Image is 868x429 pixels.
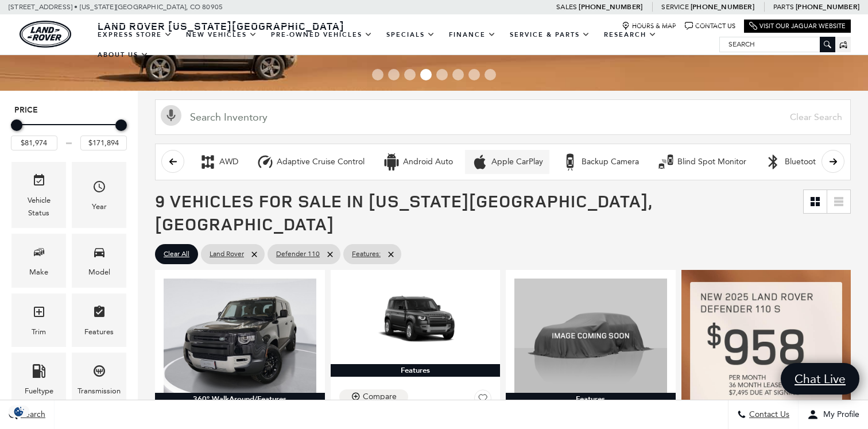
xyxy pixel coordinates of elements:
a: Land Rover [US_STATE][GEOGRAPHIC_DATA] [91,19,351,33]
input: Maximum [80,136,127,150]
button: Blind Spot MonitorBlind Spot Monitor [651,150,753,174]
span: Features : [352,250,381,258]
div: Make [29,266,48,279]
span: Go to slide 2 [388,69,400,80]
a: Visit Our Jaguar Website [749,22,846,30]
div: Features [331,364,501,377]
a: [PHONE_NUMBER] [691,2,754,11]
div: Features [84,326,114,338]
a: Specials [379,25,442,45]
div: Vehicle Status [20,194,57,219]
input: Search [720,37,835,51]
a: Chat Live [781,363,859,395]
a: [STREET_ADDRESS] • [US_STATE][GEOGRAPHIC_DATA], CO 80905 [9,3,223,11]
h5: Price [14,105,123,115]
span: Features [92,302,106,326]
span: Go to slide 4 [420,69,432,80]
div: ModelModel [72,234,126,287]
div: Adaptive Cruise Control [257,153,274,171]
div: Model [88,266,110,279]
span: Go to slide 6 [452,69,464,80]
button: Compare Vehicle [339,389,408,404]
div: Backup Camera [582,157,639,167]
div: Price [11,115,127,150]
span: Parts [773,3,794,11]
div: Bluetooth [785,157,820,167]
a: land-rover [20,21,71,48]
div: Fueltype [25,385,53,397]
div: TransmissionTransmission [72,353,126,406]
div: YearYear [72,162,126,228]
span: Make [32,242,46,266]
div: Blind Spot Monitor [677,157,746,167]
span: Defender 110 [276,247,320,261]
img: 2025 LAND ROVER Defender 110 S [514,279,667,393]
div: Android Auto [403,157,453,167]
span: Trim [32,302,46,326]
input: Minimum [11,136,57,150]
button: Apple CarPlayApple CarPlay [465,150,549,174]
div: Apple CarPlay [471,153,489,171]
div: Transmission [77,385,121,397]
div: FeaturesFeatures [72,293,126,347]
a: Hours & Map [622,22,676,30]
div: Compare [363,392,397,402]
a: [PHONE_NUMBER] [579,2,642,11]
span: Chat Live [789,371,851,387]
span: Land Rover [US_STATE][GEOGRAPHIC_DATA] [98,19,344,33]
span: Clear All [164,247,189,261]
div: 360° WalkAround/Features [155,393,325,405]
div: Bluetooth [765,153,782,171]
span: Go to slide 3 [404,69,416,80]
div: Minimum Price [11,119,22,131]
span: 9 Vehicles for Sale in [US_STATE][GEOGRAPHIC_DATA], [GEOGRAPHIC_DATA] [155,189,652,235]
div: Adaptive Cruise Control [277,157,365,167]
svg: Click to toggle on voice search [161,105,181,126]
a: [PHONE_NUMBER] [796,2,859,11]
img: 2025 LAND ROVER Defender 110 S [164,279,316,393]
nav: Main Navigation [91,25,719,65]
a: Service & Parts [503,25,597,45]
span: Vehicle [32,171,46,194]
span: Sales [556,3,577,11]
a: Contact Us [685,22,735,30]
img: Opt-Out Icon [6,405,32,418]
span: Go to slide 8 [485,69,496,80]
div: FueltypeFueltype [11,353,66,406]
button: Open user profile menu [799,400,868,429]
a: Finance [442,25,503,45]
a: Pre-Owned Vehicles [264,25,379,45]
button: scroll left [161,150,184,173]
section: Click to Open Cookie Consent Modal [6,405,32,418]
button: Android AutoAndroid Auto [377,150,459,174]
a: EXPRESS STORE [91,25,179,45]
span: My Profile [819,410,859,420]
button: Adaptive Cruise ControlAdaptive Cruise Control [250,150,371,174]
img: 2025 LAND ROVER Defender 110 400PS S [339,279,492,364]
button: Backup CameraBackup Camera [555,150,645,174]
div: TrimTrim [11,293,66,347]
button: Save Vehicle [474,389,491,411]
span: Service [661,3,688,11]
div: AWD [219,157,238,167]
div: Apple CarPlay [491,157,543,167]
span: Fueltype [32,361,46,385]
div: Blind Spot Monitor [657,153,675,171]
div: Features [506,393,676,405]
a: About Us [91,45,156,65]
div: Backup Camera [561,153,579,171]
button: BluetoothBluetooth [758,150,827,174]
span: Go to slide 1 [372,69,383,80]
span: Transmission [92,361,106,385]
a: Grid View [804,190,827,213]
div: Android Auto [383,153,400,171]
a: Research [597,25,664,45]
span: Contact Us [746,410,789,420]
img: Land Rover [20,21,71,48]
span: Go to slide 5 [436,69,448,80]
span: Year [92,177,106,200]
span: Go to slide 7 [468,69,480,80]
button: scroll right [821,150,844,173]
div: VehicleVehicle Status [11,162,66,228]
input: Search Inventory [155,99,851,135]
